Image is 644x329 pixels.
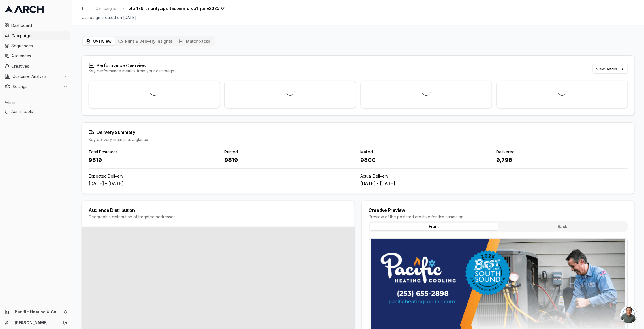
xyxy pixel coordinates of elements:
[369,214,628,220] div: Preview of the postcard creative for this campaign
[15,320,57,326] a: [PERSON_NAME]
[2,62,70,71] a: Creatives
[2,31,70,40] a: Campaigns
[176,37,214,45] button: Matchbacks
[11,109,68,114] span: Admin tools
[15,309,61,315] span: Pacific Heating & Cooling
[620,306,637,323] a: Open chat
[11,33,68,39] span: Campaigns
[2,52,70,61] a: Audiences
[89,180,356,187] div: [DATE] - [DATE]
[93,5,118,12] a: Campaigns
[2,82,70,91] button: Settings
[89,63,174,68] div: Performance Overview
[361,156,492,164] div: 9800
[361,180,628,187] div: [DATE] - [DATE]
[12,74,61,79] span: Customer Analysis
[2,21,70,30] a: Dashboard
[369,208,628,212] div: Creative Preview
[12,84,61,89] span: Settings
[89,129,628,135] div: Delivery Summary
[11,43,68,49] span: Sequences
[93,5,226,12] nav: breadcrumb
[361,173,628,179] div: Actual Delivery
[89,214,348,220] div: Geographic distribution of targeted addresses
[82,15,635,20] div: Campaign created on [DATE]
[224,149,356,155] div: Printed
[2,41,70,50] a: Sequences
[11,53,68,59] span: Audiences
[2,307,70,317] button: Pacific Heating & Cooling
[89,173,356,179] div: Expected Delivery
[61,319,69,327] button: Log out
[370,223,498,230] button: Front
[89,137,628,142] div: Key delivery metrics at a glance
[2,107,70,116] a: Admin tools
[89,156,220,164] div: 9819
[11,23,68,28] span: Dashboard
[89,208,348,212] div: Audience Distribution
[593,65,628,74] button: View Details
[89,149,220,155] div: Total Postcards
[224,156,356,164] div: 9819
[11,63,68,69] span: Creatives
[2,72,70,81] button: Customer Analysis
[498,223,627,230] button: Back
[115,37,176,45] button: Print & Delivery Insights
[95,6,116,11] span: Campaigns
[2,98,70,107] div: Admin
[497,149,628,155] div: Delivered
[129,6,226,11] span: ptu_179_priorityzips_tacoma_drop1_june2025_01
[89,68,174,74] div: Key performance metrics from your campaign
[361,149,492,155] div: Mailed
[497,156,628,164] div: 9,796
[83,37,115,45] button: Overview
